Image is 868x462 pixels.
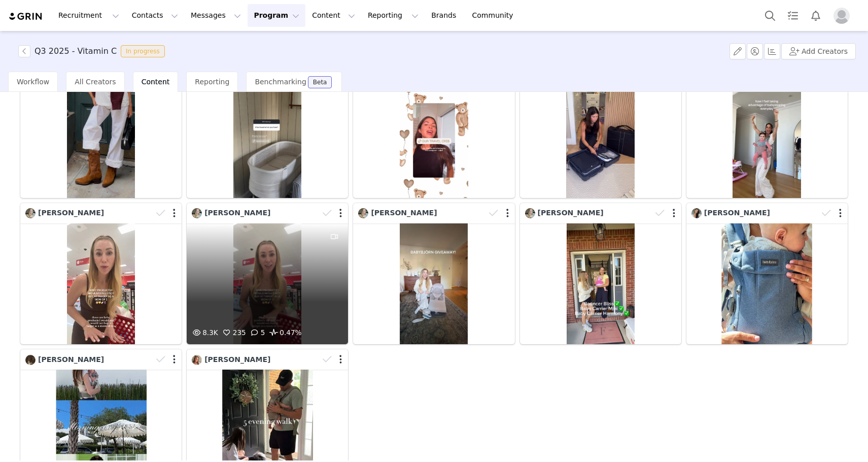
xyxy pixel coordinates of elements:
span: In progress [121,45,165,57]
div: Beta [313,79,327,85]
span: [PERSON_NAME] [704,209,770,217]
button: Content [306,4,361,27]
span: 235 [221,328,246,337]
button: Notifications [805,4,827,27]
img: e6e11141-f26d-4d31-a795-46c9ec12a743.jpg [192,208,202,218]
span: Reporting [195,78,229,86]
a: Brands [425,4,465,27]
img: 52831bb8-0414-4c13-8436-fa7b5724c3bf.jpg [192,355,202,365]
span: Benchmarking [255,78,306,86]
img: grin logo [8,12,44,21]
span: [PERSON_NAME] [38,355,104,364]
span: [PERSON_NAME] [204,209,270,217]
button: Recruitment [52,4,125,27]
button: Contacts [126,4,184,27]
span: 5 [249,328,265,337]
img: 4d241384-036d-4df1-972a-f72df99df918.jpg [691,208,702,218]
span: All Creators [75,78,116,86]
img: e6e11141-f26d-4d31-a795-46c9ec12a743.jpg [525,208,535,218]
img: e6e11141-f26d-4d31-a795-46c9ec12a743.jpg [358,208,368,218]
span: [object Object] [18,45,169,57]
img: placeholder-profile.jpg [834,8,850,24]
img: e6e11141-f26d-4d31-a795-46c9ec12a743.jpg [25,208,36,218]
button: Add Creators [781,43,856,59]
h3: Q3 2025 - Vitamin C [34,45,117,57]
span: 0.47% [267,327,301,339]
span: [PERSON_NAME] [204,355,270,364]
span: 8.3K [190,328,218,337]
span: [PERSON_NAME] [371,209,437,217]
span: Content [142,78,170,86]
button: Profile [827,8,860,24]
span: Workflow [17,78,49,86]
img: ee18b6a2-237c-4e64-989b-3fe79b288023.jpg [25,355,36,365]
span: [PERSON_NAME] [38,209,104,217]
button: Reporting [362,4,425,27]
button: Search [759,4,781,27]
span: [PERSON_NAME] [538,209,604,217]
a: Community [466,4,524,27]
button: Messages [185,4,247,27]
a: Tasks [782,4,804,27]
button: Program [248,4,305,27]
